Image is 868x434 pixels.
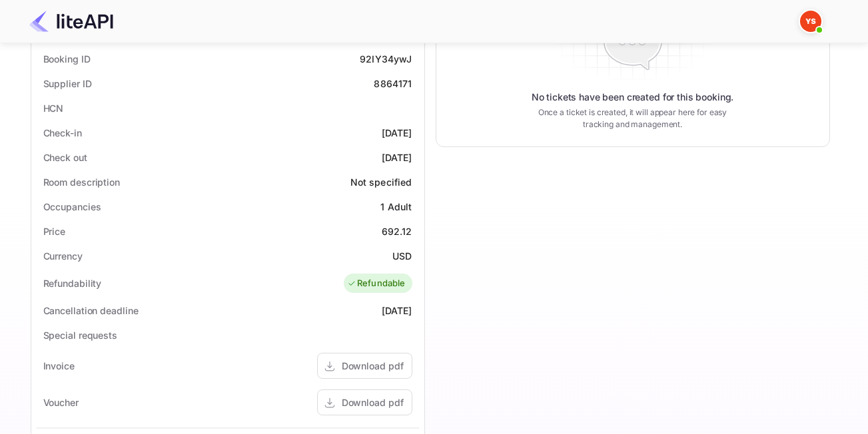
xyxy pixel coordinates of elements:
[528,107,738,130] p: Once a ticket is created, it will appear here for easy tracking and management.
[43,395,79,409] div: Voucher
[382,304,412,318] div: [DATE]
[29,11,113,32] img: LiteAPI Logo
[43,328,117,342] div: Special requests
[43,150,87,164] div: Check out
[374,77,412,91] div: 8864171
[392,249,412,263] div: USD
[43,276,102,290] div: Refundability
[43,126,82,140] div: Check-in
[43,77,92,91] div: Supplier ID
[342,359,404,373] div: Download pdf
[43,101,64,115] div: HCN
[380,200,412,214] div: 1 Adult
[532,91,734,104] p: No tickets have been created for this booking.
[43,52,91,66] div: Booking ID
[43,359,75,373] div: Invoice
[43,224,66,238] div: Price
[382,150,412,164] div: [DATE]
[342,395,404,409] div: Download pdf
[800,11,821,32] img: Yandex Support
[360,52,412,66] div: 92IY34ywJ
[43,200,101,214] div: Occupancies
[43,249,83,263] div: Currency
[347,277,406,290] div: Refundable
[382,126,412,140] div: [DATE]
[350,175,412,189] div: Not specified
[43,175,120,189] div: Room description
[382,224,412,238] div: 692.12
[43,304,139,318] div: Cancellation deadline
